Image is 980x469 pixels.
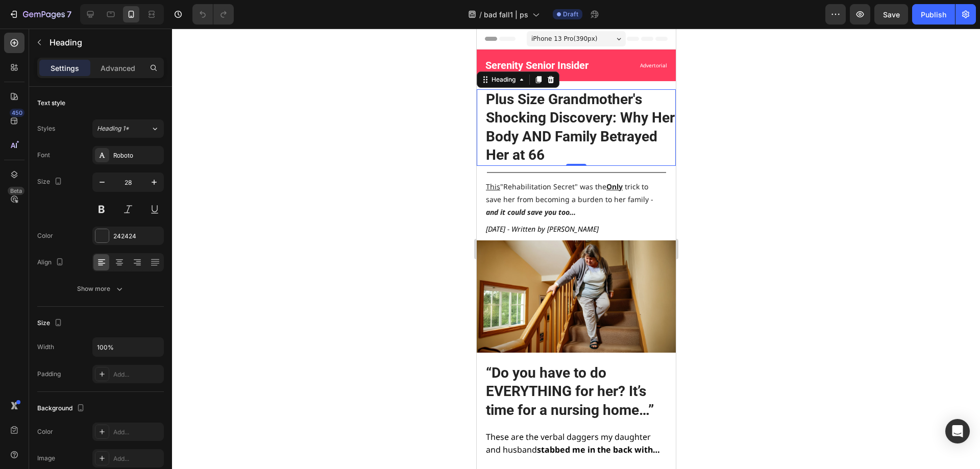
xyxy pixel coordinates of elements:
div: Beta [8,187,24,195]
div: Text style [37,98,65,108]
p: Settings [51,63,79,73]
input: Auto [93,338,163,356]
div: Font [37,151,50,160]
div: Add... [113,428,161,437]
button: Heading 1* [92,119,164,138]
div: Padding [37,369,61,379]
div: Show more [77,284,125,294]
div: Align [37,256,66,269]
span: / [479,9,482,20]
div: Width [37,342,54,352]
div: Undo/Redo [192,4,234,24]
iframe: Design area [477,29,676,469]
div: Size [37,316,64,330]
div: Color [37,231,53,240]
span: bad fall1 | ps [484,9,528,20]
div: Publish [921,9,946,20]
div: Color [37,427,53,436]
button: Publish [912,4,955,24]
button: Save [874,4,908,24]
div: Image [37,454,55,463]
p: Advanced [101,63,135,73]
div: Size [37,175,64,189]
div: Roboto [113,151,161,160]
div: 242424 [113,232,161,241]
div: Styles [37,124,55,133]
p: 7 [67,8,71,20]
div: 450 [10,109,24,117]
button: Show more [37,280,164,298]
div: Background [37,402,87,415]
div: Open Intercom Messenger [945,419,970,443]
button: 7 [4,4,76,24]
div: Add... [113,370,161,379]
div: Add... [113,454,161,463]
span: Save [883,10,900,19]
p: Heading [50,36,160,48]
span: Heading 1* [97,124,129,133]
span: Draft [563,10,578,19]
